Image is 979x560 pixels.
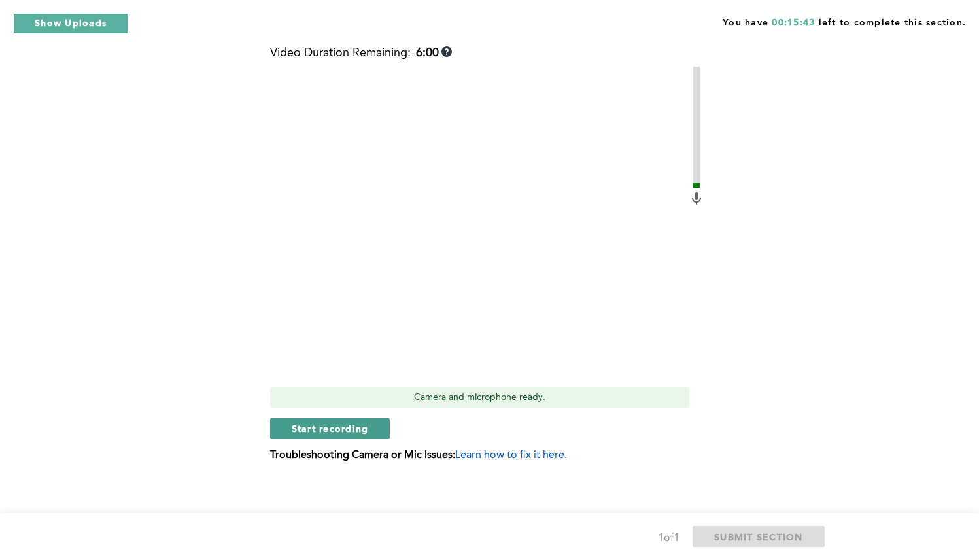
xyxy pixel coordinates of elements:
span: Start recording [292,422,369,435]
span: You have left to complete this section. [723,13,966,29]
button: SUBMIT SECTION [693,526,825,547]
div: Camera and microphone ready. [270,387,689,408]
span: Learn how to fix it here. [455,450,567,461]
button: Show Uploads [13,13,128,34]
div: 1 of 1 [658,529,679,548]
span: SUBMIT SECTION [714,531,803,543]
b: Troubleshooting Camera or Mic Issues: [270,450,455,461]
span: 00:15:43 [772,18,815,27]
button: Start recording [270,418,390,439]
b: 6:00 [416,46,439,60]
div: Video Duration Remaining: [270,46,452,60]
